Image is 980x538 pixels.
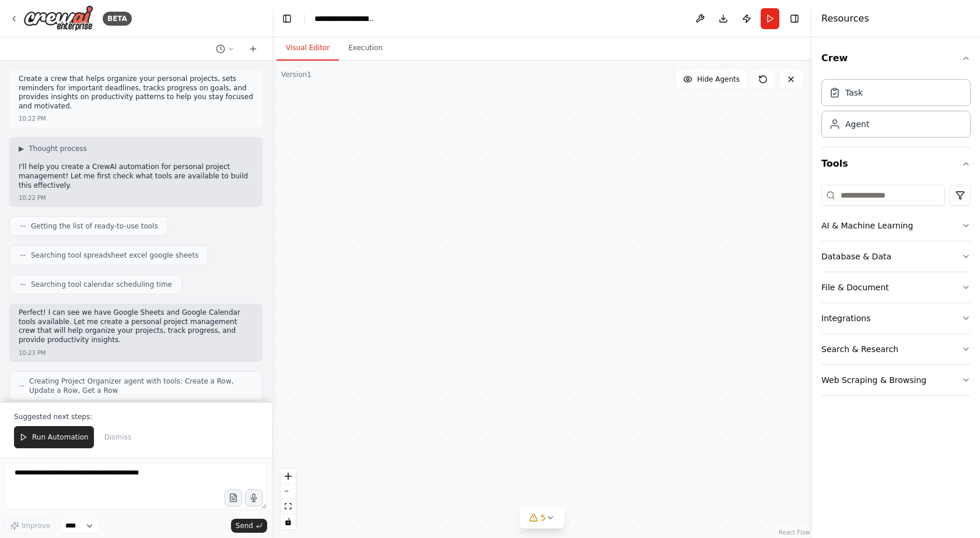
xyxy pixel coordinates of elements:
[697,75,740,84] span: Hide Agents
[786,10,803,27] button: Hide right sidebar
[31,221,158,231] span: Getting the list of ready-to-use tools
[19,163,253,190] p: I'll help you create a CrewAI automation for personal project management! Let me first check what...
[244,42,262,56] button: Start a new chat
[14,426,94,448] button: Run Automation
[821,75,971,147] div: Crew
[103,12,132,26] div: BETA
[821,374,926,386] div: Web Scraping & Browsing
[676,70,747,89] button: Hide Agents
[281,514,296,529] button: toggle interactivity
[19,144,24,153] span: ▶
[281,469,296,529] div: React Flow controls
[279,10,295,27] button: Hide left sidebar
[821,343,898,355] div: Search & Research
[845,87,863,99] div: Task
[5,518,55,533] button: Improve
[314,13,374,24] nav: breadcrumb
[31,251,198,260] span: Searching tool spreadsheet excel google sheets
[821,12,869,26] h4: Resources
[821,303,971,333] button: Integrations
[339,36,392,61] button: Execution
[19,308,253,344] p: Perfect! I can see we have Google Sheets and Google Calendar tools available. Let me create a per...
[104,432,131,442] span: Dismiss
[31,280,172,289] span: Searching tool calendar scheduling time
[821,220,913,231] div: AI & Machine Learning
[29,144,87,153] span: Thought process
[29,377,253,395] span: Creating Project Organizer agent with tools: Create a Row, Update a Row, Get a Row
[281,70,311,79] div: Version 1
[276,36,339,61] button: Visual Editor
[845,118,869,130] div: Agent
[779,529,810,536] a: React Flow attribution
[821,210,971,241] button: AI & Machine Learning
[22,521,50,530] span: Improve
[19,349,46,357] div: 10:23 PM
[821,251,891,262] div: Database & Data
[19,144,87,153] button: ▶Thought process
[821,312,870,324] div: Integrations
[520,507,565,529] button: 5
[19,75,253,111] p: Create a crew that helps organize your personal projects, sets reminders for important deadlines,...
[281,469,296,484] button: zoom in
[821,147,971,180] button: Tools
[225,489,242,507] button: Upload files
[281,499,296,514] button: fit view
[821,282,889,293] div: File & Document
[99,426,137,448] button: Dismiss
[19,114,46,123] div: 10:22 PM
[19,194,46,202] div: 10:22 PM
[281,484,296,499] button: zoom out
[236,521,253,530] span: Send
[14,412,258,421] p: Suggested next steps:
[32,432,89,442] span: Run Automation
[245,489,262,507] button: Click to speak your automation idea
[821,334,971,364] button: Search & Research
[821,272,971,303] button: File & Document
[231,519,267,533] button: Send
[23,5,93,31] img: Logo
[541,512,546,523] span: 5
[821,180,971,405] div: Tools
[211,42,239,56] button: Switch to previous chat
[821,241,971,272] button: Database & Data
[821,365,971,395] button: Web Scraping & Browsing
[821,42,971,75] button: Crew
